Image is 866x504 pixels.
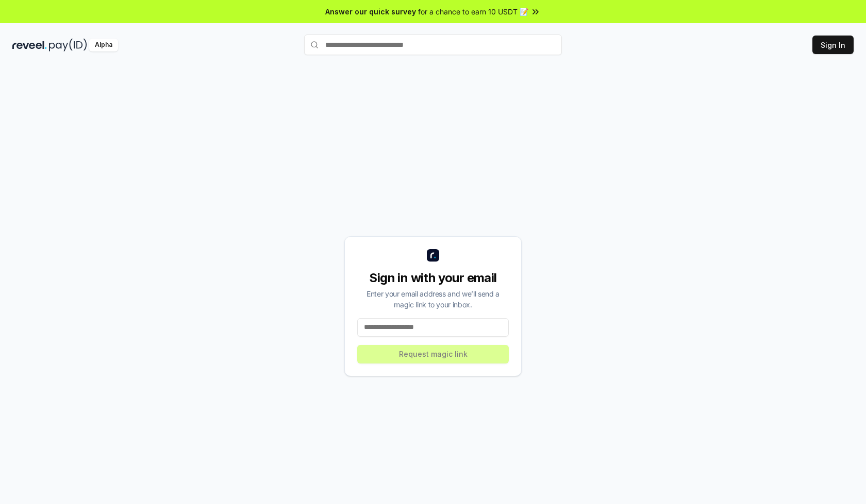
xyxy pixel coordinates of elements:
[357,288,509,310] div: Enter your email address and we’ll send a magic link to your inbox.
[89,39,118,51] div: Alpha
[812,36,854,54] button: Sign In
[12,39,47,51] img: reveel_dark
[427,249,439,262] img: logo_small
[357,270,509,286] div: Sign in with your email
[49,39,87,51] img: pay_id
[418,6,528,17] span: for a chance to earn 10 USDT 📝
[325,6,416,17] span: Answer our quick survey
